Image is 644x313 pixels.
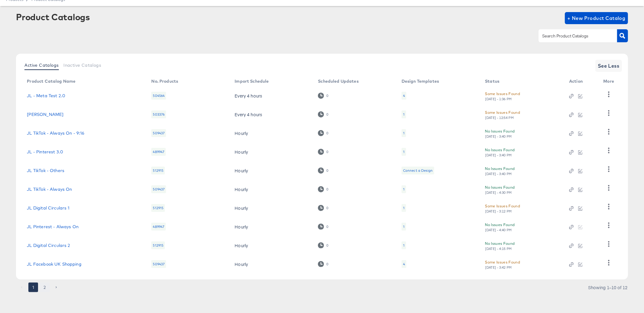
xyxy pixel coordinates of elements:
div: 0 [318,93,328,98]
button: page 1 [28,283,38,292]
span: + New Product Catalog [567,14,626,22]
td: Hourly [230,199,313,217]
div: 0 [326,243,329,248]
div: 0 [326,131,329,135]
div: [DATE] - 3:42 PM [485,265,512,270]
div: 509437 [151,129,166,137]
div: Some Issues Found [485,91,520,97]
td: Every 4 hours [230,86,313,105]
button: Some Issues Found[DATE] - 3:12 PM [485,203,520,213]
div: Some Issues Found [485,203,520,209]
div: 1 [403,112,405,117]
div: 0 [318,149,328,155]
button: Go to next page [51,283,61,292]
td: Hourly [230,161,313,180]
a: JL Pinterest - Always On [27,224,78,229]
div: 0 [318,261,328,267]
div: 1 [402,241,406,249]
div: [DATE] - 12:54 PM [485,116,514,120]
div: 1 [403,187,405,192]
div: 1 [402,204,406,212]
div: 1 [402,110,406,118]
button: Some Issues Found[DATE] - 1:36 PM [485,91,520,101]
div: Connect a Design [403,168,433,173]
td: Hourly [230,124,313,142]
div: Scheduled Updates [318,79,359,84]
div: Some Issues Found [485,109,520,116]
a: [PERSON_NAME] [27,112,63,117]
div: 0 [326,187,329,191]
a: JL TikTok - Always On [27,187,72,192]
td: Hourly [230,180,313,199]
span: Active Catalogs [24,63,59,68]
a: JL Digital Circulars 1 [27,206,69,210]
div: 1 [403,243,405,248]
div: 0 [326,94,329,98]
div: 1 [403,206,405,210]
a: JL TikTok - Always On - 9:16 [27,131,84,136]
div: 1 [402,185,406,193]
div: 0 [318,205,328,211]
button: See Less [595,60,622,72]
a: JL - Meta Test 2.0 [27,93,65,98]
div: 0 [318,111,328,117]
td: Hourly [230,236,313,255]
div: 0 [318,168,328,173]
div: 1 [403,149,405,154]
div: 4 [402,260,406,268]
div: 1 [402,148,406,156]
span: Inactive Catalogs [63,63,101,68]
div: Product Catalog Name [27,79,75,84]
nav: pagination navigation [16,283,62,292]
a: JL Digital Circulars 2 [27,243,70,248]
td: Hourly [230,142,313,161]
button: Go to page 2 [40,283,50,292]
div: 489947 [151,223,166,231]
div: Some Issues Found [485,259,520,265]
td: Hourly [230,255,313,273]
span: See Less [598,62,620,70]
div: No. Products [151,79,178,84]
div: 489947 [151,148,166,156]
div: Showing 1–10 of 12 [588,285,628,289]
a: JL Facebook UK Shopping [27,262,81,267]
a: JL - Pinterest 3.0 [27,149,63,154]
div: Product Catalogs [16,12,90,22]
button: Some Issues Found[DATE] - 3:42 PM [485,259,520,270]
button: + New Product Catalog [565,12,628,24]
div: Import Schedule [235,79,269,84]
div: 1 [402,223,406,231]
div: 0 [326,225,329,229]
div: 512915 [151,204,165,212]
div: 0 [318,224,328,229]
td: Hourly [230,217,313,236]
button: Some Issues Found[DATE] - 12:54 PM [485,109,520,120]
div: 0 [326,150,329,154]
div: 4 [403,93,405,98]
td: Every 4 hours [230,105,313,124]
div: 4 [403,262,405,267]
div: 512915 [151,167,165,174]
a: JL TikTok - Others [27,168,64,173]
input: Search Product Catalogs [541,33,605,40]
div: 1 [403,131,405,136]
div: 0 [318,130,328,136]
div: 509437 [151,185,166,193]
div: 0 [326,112,329,117]
th: Action [564,77,598,86]
div: 4 [402,92,406,100]
div: 504564 [151,92,166,100]
div: 0 [318,242,328,248]
div: 503376 [151,110,166,118]
div: 512915 [151,241,165,249]
div: 1 [402,129,406,137]
div: 0 [318,186,328,192]
div: 0 [326,206,329,210]
div: 1 [403,224,405,229]
div: 509437 [151,260,166,268]
div: 0 [326,262,329,266]
div: Design Templates [402,79,439,84]
div: [DATE] - 3:12 PM [485,209,512,213]
th: Status [480,77,564,86]
div: [DATE] - 1:36 PM [485,97,512,101]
